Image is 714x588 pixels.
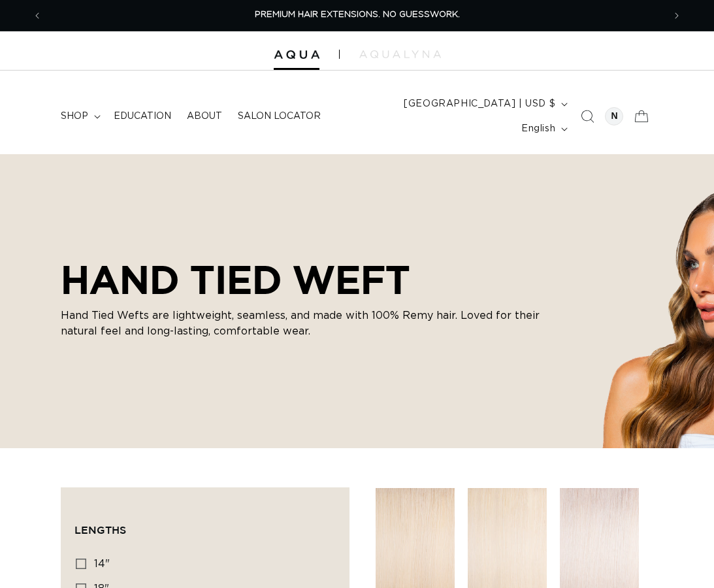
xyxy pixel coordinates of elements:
[74,501,336,548] summary: Lengths (0 selected)
[187,110,222,122] span: About
[106,103,179,130] a: Education
[396,91,573,116] button: [GEOGRAPHIC_DATA] | USD $
[94,559,110,569] span: 14"
[513,116,573,141] button: English
[662,3,691,28] button: Next announcement
[274,50,319,59] img: Aqua Hair Extensions
[74,524,126,536] span: Lengths
[61,308,557,339] p: Hand Tied Wefts are lightweight, seamless, and made with 100% Remy hair. Loved for their natural ...
[359,50,441,58] img: aqualyna.com
[179,103,230,130] a: About
[114,110,171,122] span: Education
[23,3,52,28] button: Previous announcement
[230,103,329,130] a: Salon Locator
[53,103,106,130] summary: shop
[238,110,321,122] span: Salon Locator
[61,257,557,302] h2: HAND TIED WEFT
[573,102,602,131] summary: Search
[521,122,555,136] span: English
[404,97,555,111] span: [GEOGRAPHIC_DATA] | USD $
[61,110,88,122] span: shop
[255,10,460,19] span: PREMIUM HAIR EXTENSIONS. NO GUESSWORK.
